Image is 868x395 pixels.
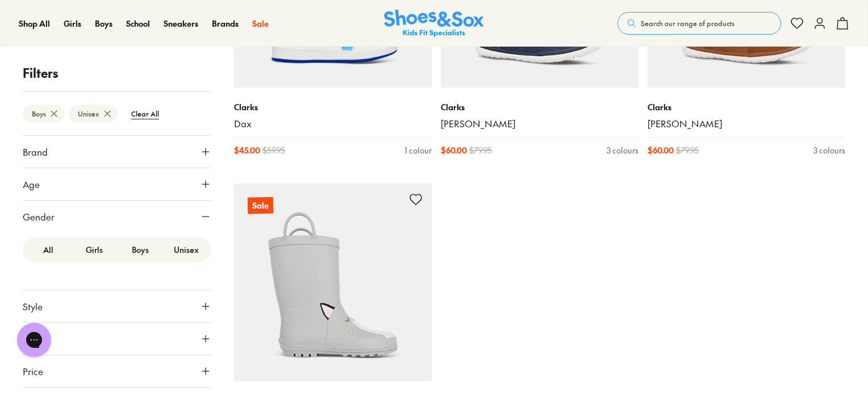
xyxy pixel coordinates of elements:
button: Gender [23,201,211,232]
span: $ 59.95 [262,144,285,156]
img: SNS_Logo_Responsive.svg [384,10,484,38]
p: Clarks [648,101,845,113]
span: $ 45.00 [234,144,260,156]
span: Search our range of products [641,18,735,28]
label: Girls [71,239,117,260]
a: Sale [252,18,269,30]
a: Girls [64,18,81,30]
btn: Boys [23,105,64,123]
button: Age [23,168,211,200]
div: 1 colour [404,144,432,156]
a: Sale [234,184,432,381]
a: [PERSON_NAME] [441,118,639,130]
p: Sale [248,197,273,214]
a: Shoes & Sox [384,10,484,38]
label: Unisex [163,239,209,260]
button: Brand [23,136,211,168]
span: $ 60.00 [648,144,674,156]
p: Clarks [234,101,432,113]
button: Colour [23,323,211,355]
a: Boys [95,18,112,30]
div: 3 colours [813,144,845,156]
span: Brand [23,145,48,159]
span: Age [23,177,40,191]
btn: Unisex [69,105,118,123]
span: $ 79.95 [676,144,699,156]
button: Price [23,355,211,387]
p: Filters [23,64,211,82]
label: Boys [117,239,163,260]
a: [PERSON_NAME] [648,118,845,130]
div: 3 colours [607,144,639,156]
a: Brands [212,18,239,30]
label: All [25,239,71,260]
a: Shop All [19,18,50,30]
span: $ 60.00 [441,144,467,156]
span: Price [23,364,43,378]
a: School [126,18,150,30]
span: Gender [23,210,55,223]
a: Sneakers [164,18,198,30]
iframe: Gorgias live chat messenger [11,319,57,361]
a: Dax [234,118,432,130]
button: Search our range of products [617,12,781,35]
btn: Clear All [122,103,168,124]
span: Style [23,300,43,313]
span: $ 79.95 [469,144,492,156]
button: Style [23,290,211,322]
p: Clarks [441,101,639,113]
